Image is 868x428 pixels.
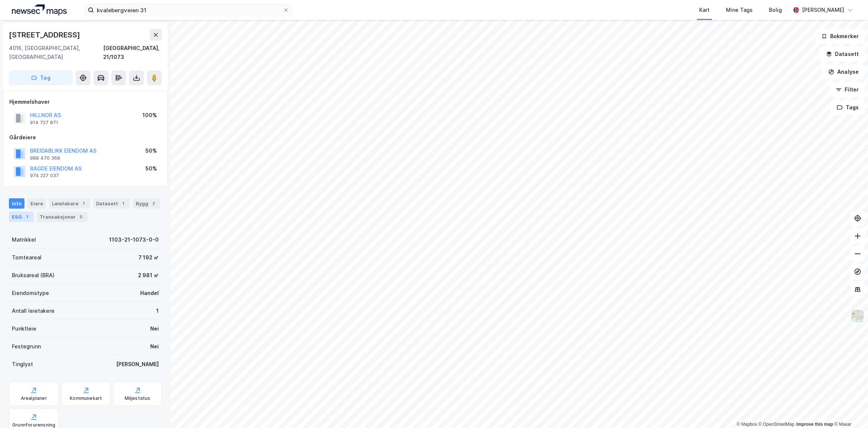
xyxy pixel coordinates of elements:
div: Matrikkel [12,235,36,244]
div: Leietakere [49,198,90,209]
div: Bolig [769,6,782,14]
button: Datasett [820,47,865,62]
div: 988 470 368 [30,155,60,161]
div: Antall leietakere [12,306,55,315]
div: Info [9,198,24,209]
div: 1103-21-1073-0-0 [109,235,159,244]
div: ESG [9,212,34,222]
div: 1 [119,200,127,207]
button: Analyse [822,64,865,79]
div: 914 727 871 [30,120,58,126]
button: Tag [9,70,73,85]
div: Nei [150,324,159,333]
div: 1 [23,213,31,220]
div: 4016, [GEOGRAPHIC_DATA], [GEOGRAPHIC_DATA] [9,44,103,62]
div: Grunnforurensning [12,422,55,428]
div: 100% [142,111,157,120]
div: 1 [80,200,87,207]
div: Hjemmelshaver [9,97,161,106]
div: Festegrunn [12,342,41,351]
div: 5 [77,213,85,220]
div: 7 192 ㎡ [138,253,159,262]
div: Gårdeiere [9,133,161,142]
a: Improve this map [796,422,833,427]
input: Søk på adresse, matrikkel, gårdeiere, leietakere eller personer [94,4,283,16]
div: Eiere [27,198,46,209]
button: Tags [831,100,865,115]
div: Tinglyst [12,360,33,369]
div: 2 [150,200,157,207]
div: Arealplaner [21,395,47,401]
div: 2 981 ㎡ [138,271,159,280]
button: Bokmerker [815,29,865,44]
div: [PERSON_NAME] [116,360,159,369]
div: Punktleie [12,324,36,333]
div: Bruksareal (BRA) [12,271,55,280]
div: Handel [140,289,159,298]
img: Z [851,309,865,323]
button: Filter [829,82,865,97]
div: 1 [156,306,159,315]
a: Mapbox [737,422,757,427]
div: 974 227 037 [30,173,59,179]
div: Kart [699,6,710,14]
div: [STREET_ADDRESS] [9,29,82,41]
div: 50% [145,146,157,155]
div: Nei [150,342,159,351]
div: Datasett [93,198,130,209]
div: Tomteareal [12,253,42,262]
div: [GEOGRAPHIC_DATA], 21/1073 [103,44,162,62]
img: logo.a4113a55bc3d86da70a041830d287a7e.svg [12,4,67,16]
div: Kontrollprogram for chat [831,392,868,428]
a: OpenStreetMap [759,422,795,427]
div: Bygg [133,198,160,209]
div: Transaksjoner [37,212,88,222]
div: Mine Tags [726,6,753,14]
div: [PERSON_NAME] [802,6,844,14]
div: Miljøstatus [125,395,151,401]
div: Eiendomstype [12,289,49,298]
div: Kommunekart [70,395,102,401]
iframe: Chat Widget [831,392,868,428]
div: 50% [145,164,157,173]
